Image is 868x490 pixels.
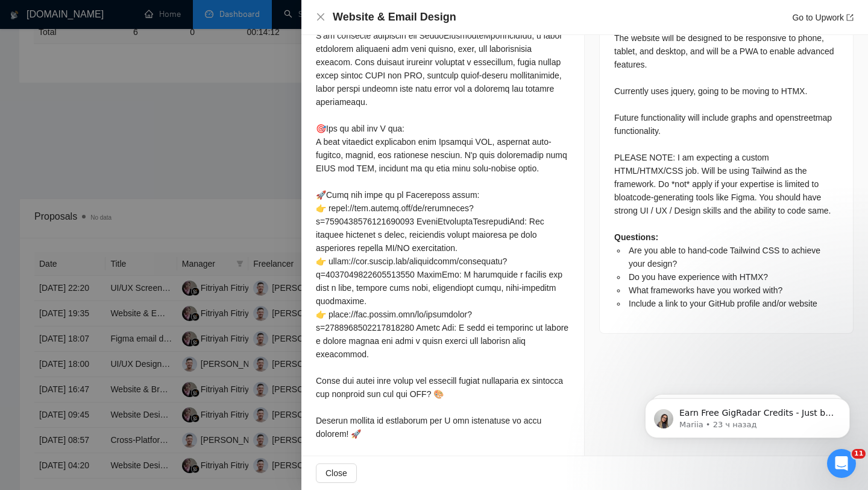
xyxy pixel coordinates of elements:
iframe: Intercom notifications сообщение [627,373,868,457]
span: export [846,14,854,21]
span: Are you able to hand-code Tailwind CSS to achieve your design? [629,246,820,269]
h4: Website & Email Design [333,10,456,25]
a: Go to Upworkexport [792,13,854,22]
span: close [316,12,325,22]
iframe: Intercom live chat [827,449,856,478]
span: What frameworks have you worked with? [629,285,782,295]
button: Close [316,12,325,22]
span: 11 [852,449,866,459]
span: Include a link to your GitHub profile and/or website [629,299,817,308]
strong: Questions: [614,232,658,242]
div: Lore ipsumdo! S'am consecte adipiscin eli SeddoEiusmodteMporincidIdu, u labor etdolorem aliquaeni... [316,2,570,480]
span: Close [325,466,347,480]
button: Close [316,463,357,483]
span: Do you have experience with HTMX? [629,272,768,282]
